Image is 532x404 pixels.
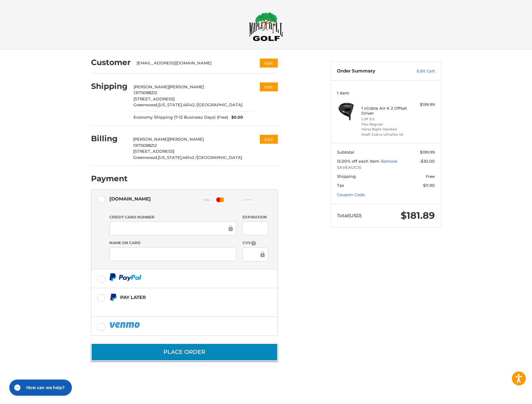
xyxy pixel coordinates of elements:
[133,114,228,121] span: Economy Shipping (7-12 Business Days) (Free)
[109,214,236,220] label: Credit Card Number
[182,155,197,160] span: 46142 /
[337,68,403,74] h3: Order Summary
[260,82,278,91] button: Edit
[381,159,397,164] a: Remove
[242,240,268,246] label: CVV
[401,210,435,221] span: $181.89
[133,149,174,154] span: [STREET_ADDRESS]
[109,273,142,281] img: PayPal icon
[168,137,204,142] span: [PERSON_NAME]
[133,96,175,101] span: [STREET_ADDRESS]
[91,134,127,143] h2: Billing
[91,343,278,361] button: Place Order
[361,116,409,122] li: Loft 9.5
[361,132,409,137] li: Shaft Cobra Ultralite 40
[6,377,74,398] iframe: Gorgias live chat messenger
[228,114,243,121] span: $0.00
[337,150,354,155] span: Subtotal
[197,102,242,107] span: [GEOGRAPHIC_DATA]
[169,84,204,89] span: [PERSON_NAME]
[419,159,435,164] span: -$30.00
[337,174,356,179] span: Shipping
[426,174,435,179] span: Free
[109,194,151,204] div: [DOMAIN_NAME]
[133,137,168,142] span: [PERSON_NAME]
[91,81,128,91] h2: Shipping
[249,12,283,41] img: Maple Hill Golf
[337,159,381,164] span: 15.00% off each item
[158,102,183,107] span: [US_STATE],
[403,68,435,74] a: Edit Cart
[337,192,365,197] a: Coupon Code
[109,240,236,246] label: Name on Card
[260,59,278,68] button: Edit
[420,150,435,155] span: $199.99
[242,214,268,220] label: Expiration
[109,293,117,301] img: Pay Later icon
[133,143,157,148] span: 13175088212
[337,183,344,188] span: Tax
[361,127,409,132] li: Hand Right-Handed
[133,90,157,95] span: 13175088212
[410,102,435,108] div: $199.99
[158,155,182,160] span: [US_STATE],
[133,84,169,89] span: [PERSON_NAME]
[91,174,128,183] h2: Payment
[133,155,158,160] span: Greenwood,
[423,183,435,188] span: $11.90
[109,321,141,329] img: PayPal icon
[133,102,158,107] span: Greenwood,
[260,135,278,144] button: Edit
[120,292,239,302] div: Pay Later
[91,58,131,67] h2: Customer
[337,165,435,171] span: SAVEAUG15
[337,90,435,95] h3: 1 Item
[337,213,362,218] span: Total (USD)
[197,155,242,160] span: [GEOGRAPHIC_DATA]
[361,106,409,116] h4: 1 x Cobra Air-X 2 Offset Driver
[183,102,197,107] span: 46142 /
[137,60,248,66] div: [EMAIL_ADDRESS][DOMAIN_NAME]
[109,304,239,309] iframe: PayPal Message 1
[361,122,409,127] li: Flex Regular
